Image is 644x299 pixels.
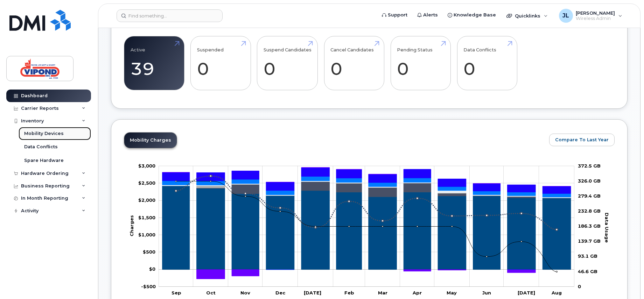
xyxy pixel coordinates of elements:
[138,197,155,203] g: $0
[138,232,155,237] tspan: $1,000
[578,238,601,244] tspan: 139.7 GB
[578,253,597,259] tspan: 93.1 GB
[515,13,540,19] span: Quicklinks
[549,134,615,146] button: Compare To Last Year
[162,186,571,270] g: Rate Plan
[162,176,571,197] g: GST
[578,223,601,229] tspan: 186.3 GB
[124,133,177,148] a: Mobility Charges
[578,208,601,214] tspan: 232.8 GB
[576,10,615,16] span: [PERSON_NAME]
[576,16,615,21] span: Wireless Admin
[378,290,387,296] tspan: Mar
[206,290,216,296] tspan: Oct
[463,40,511,86] a: Data Conflicts 0
[149,266,155,272] tspan: $0
[502,9,553,23] div: Quicklinks
[423,12,438,19] span: Alerts
[141,284,156,289] tspan: -$500
[377,8,412,22] a: Support
[129,215,134,236] tspan: Charges
[141,284,156,289] g: $0
[197,40,244,86] a: Suspended 0
[454,12,496,19] span: Knowledge Base
[412,290,422,296] tspan: Apr
[554,9,627,23] div: Jean-Pierre Larose
[397,40,444,86] a: Pending Status 0
[604,212,610,242] tspan: Data Usage
[138,232,155,237] g: $0
[330,40,378,86] a: Cancel Candidates 0
[138,180,155,186] g: $0
[162,168,571,193] g: QST
[131,40,178,86] a: Active 39
[578,268,597,274] tspan: 46.6 GB
[578,284,581,289] tspan: 0
[171,290,181,296] tspan: Sep
[117,9,223,22] input: Find something...
[138,214,155,220] tspan: $1,500
[138,197,155,203] tspan: $2,000
[264,40,311,86] a: Suspend Candidates 0
[578,163,601,169] tspan: 372.5 GB
[240,290,250,296] tspan: Nov
[138,163,155,169] g: $0
[482,290,491,296] tspan: Jun
[447,290,457,296] tspan: May
[275,290,286,296] tspan: Dec
[388,12,407,19] span: Support
[578,178,601,184] tspan: 326.0 GB
[578,193,601,199] tspan: 279.4 GB
[304,290,321,296] tspan: [DATE]
[518,290,535,296] tspan: [DATE]
[138,180,155,186] tspan: $2,500
[562,12,569,20] span: JL
[555,136,609,143] span: Compare To Last Year
[143,249,155,255] tspan: $500
[443,8,501,22] a: Knowledge Base
[412,8,443,22] a: Alerts
[344,290,354,296] tspan: Feb
[162,181,571,198] g: Features
[551,290,562,296] tspan: Aug
[143,249,155,255] g: $0
[138,214,155,220] g: $0
[138,163,155,169] tspan: $3,000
